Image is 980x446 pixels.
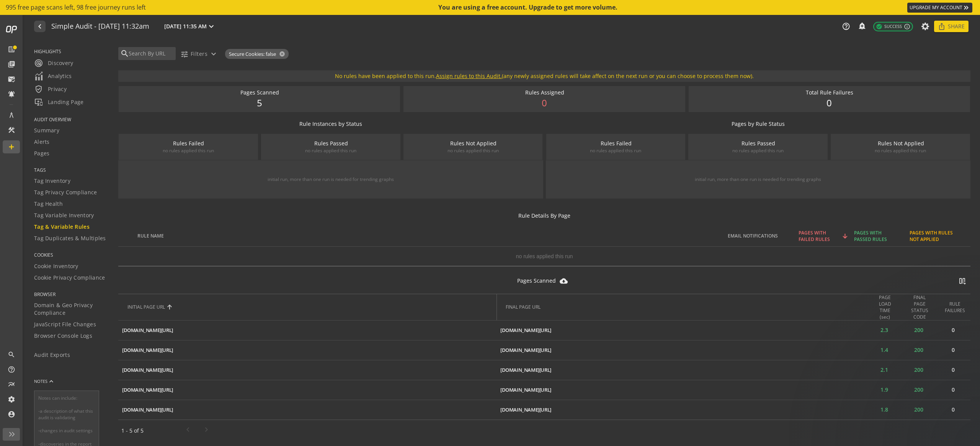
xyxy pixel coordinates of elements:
span: Summary [34,127,59,134]
span: FINAL PAGE URL [506,304,541,310]
span: PAGES WITH FAILED RULES [799,230,841,243]
div: Rules Failed [130,140,247,147]
div: [DOMAIN_NAME][URL] [500,406,551,413]
span: RULE NAME [137,233,164,239]
span: EMAIL NOTIFICATIONS [728,233,778,239]
iframe: Intercom notifications message [819,333,972,413]
span: TAGS [34,167,109,173]
div: Rules Failed [558,140,674,147]
span: Pages by Rule Status [732,120,785,128]
span: Audit Exports [34,351,70,359]
div: INITIAL PAGE URL [127,304,490,310]
a: UPGRADE MY ACCOUNT [907,3,972,13]
span: no rules applied this run [163,147,214,154]
mat-icon: important_devices [34,98,43,107]
span: HIGHLIGHTS [34,48,109,55]
a: Assign rules to this Audit. [436,72,502,80]
span: 2.3 [880,326,888,334]
mat-icon: check_circle [876,23,882,30]
mat-icon: list_alt [8,46,15,53]
mat-icon: search [120,49,128,58]
button: Share [934,21,969,32]
mat-chip-listbox: Currently applied filters [224,47,290,60]
span: 0 [952,326,955,334]
span: no rules applied this run [516,252,573,260]
span: Landing Page [34,98,84,107]
div: Rules Not Applied [842,140,959,147]
span: Pages [34,150,50,157]
span: no rules applied this run [875,147,926,154]
div: [DOMAIN_NAME][URL] [500,386,551,394]
span: 0 [542,96,547,109]
span: PAGES WITH RULES NOT APPLIED [910,230,956,243]
span: no rules applied this run [448,147,499,154]
div: PAGES WITH PASSED RULES [854,230,902,243]
span: [DATE] 11:35 AM [164,23,207,30]
mat-icon: add [8,143,15,151]
span: PAGE LOAD TIME (sec) [876,294,894,320]
p: initial run, more than one run is needed for trending graphs [546,160,971,199]
div: [DOMAIN_NAME][URL] [500,327,551,334]
div: Rules Not Applied [415,140,531,147]
span: Tag Health [34,200,63,208]
div: [DOMAIN_NAME][URL] [122,366,173,374]
span: Rule Instances by Status [299,120,362,128]
div: [DOMAIN_NAME][URL] [122,406,173,413]
span: Filters [191,47,207,61]
div: You are using a free account. Upgrade to get more volume. [438,3,618,12]
span: Secure Cookies: false [229,50,276,58]
div: FINAL PAGE STATUS CODE [911,294,932,320]
span: RULE FAILURES [945,301,965,314]
span: AUDIT OVERVIEW [34,116,109,123]
mat-icon: search [8,351,15,358]
div: Rules Passed [273,140,389,147]
div: 1 - 5 of 5 [121,427,179,435]
mat-icon: account_circle [8,410,15,418]
div: Rules Assigned [415,89,673,96]
span: 0 [826,96,832,109]
span: Discovery [34,59,73,68]
span: 995 free page scans left, 98 free journey runs left [6,3,146,12]
span: Tag & Variable Rules [34,223,90,231]
mat-icon: library_books [8,60,15,68]
button: Next page [197,422,216,440]
mat-icon: expand_more [207,22,216,31]
span: Cookie Privacy Compliance [34,274,105,282]
mat-icon: tune [180,50,188,58]
div: Pages Scanned [130,89,389,96]
button: Filters [177,47,221,61]
span: 200 [914,326,923,334]
input: Search By URL [128,49,174,58]
mat-icon: keyboard_double_arrow_right [962,4,970,11]
button: NOTES [34,372,55,391]
p: Rule Details By Page [518,212,570,220]
span: Browser Console Logs [34,332,92,340]
span: Tag Variable Inventory [34,212,94,219]
div: FINAL PAGE URL [506,304,863,310]
div: PAGES WITH RULES NOT APPLIED [910,230,961,243]
h1: Simple Audit - 15 September 2025 | 11:32am [51,23,149,31]
span: no rules applied this run [732,147,784,154]
span: Share [948,20,965,33]
span: JavaScript File Changes [34,321,96,328]
mat-icon: multiline_chart [8,381,15,388]
mat-icon: cancel [276,51,287,57]
span: Tag Duplicates & Multiples [34,234,106,242]
div: [DOMAIN_NAME][URL] [122,347,173,354]
button: [DATE] 11:35 AM [163,21,217,31]
div: PAGE LOAD TIME (sec) [876,294,898,320]
span: Tag Inventory [34,177,70,185]
div: RULE NAME [137,233,714,239]
mat-icon: help_outline [8,366,15,373]
mat-icon: radar [34,59,43,68]
div: RULE FAILURES [945,301,967,314]
div: No rules have been applied to this run. (any newly assigned rules will take affect on the next ru... [120,72,969,80]
span: BROWSER [34,291,109,298]
p: Pages Scanned [517,277,556,288]
span: Analytics [34,72,72,81]
mat-icon: help_outline [842,22,850,31]
span: Success [876,23,902,30]
span: Cookie Inventory [34,262,78,270]
mat-icon: verified_user [34,85,43,94]
mat-icon: settings [8,396,15,403]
